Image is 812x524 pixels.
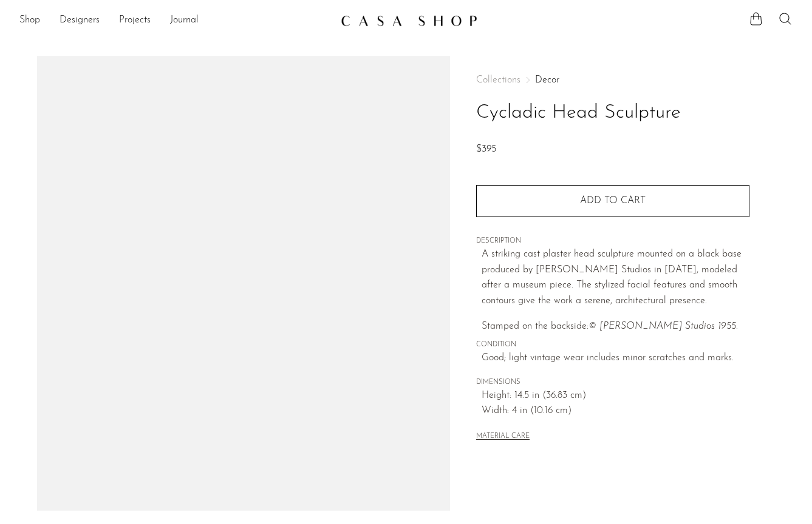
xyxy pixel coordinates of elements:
[476,144,496,154] span: $395
[535,75,559,85] a: Decor
[476,340,749,351] span: CONDITION
[482,403,749,419] span: Width: 4 in (10.16 cm)
[170,13,199,29] a: Journal
[476,185,749,217] button: Add to cart
[482,319,749,335] p: Stamped on the backside:
[476,432,530,442] button: MATERIAL CARE
[482,247,749,309] p: A striking cast plaster head sculpture mounted on a black base produced by [PERSON_NAME] Studios ...
[482,388,749,404] span: Height: 14.5 in (36.83 cm)
[476,75,520,85] span: Collections
[476,98,749,129] h1: Cycladic Head Sculpture
[119,13,151,29] a: Projects
[589,321,738,331] em: © [PERSON_NAME] Studios 1955.
[482,351,749,366] span: Good; light vintage wear includes minor scratches and marks.
[60,13,100,29] a: Designers
[19,10,331,31] nav: Desktop navigation
[19,13,40,29] a: Shop
[476,75,749,85] nav: Breadcrumbs
[580,196,646,206] span: Add to cart
[476,377,749,388] span: DIMENSIONS
[19,10,331,31] ul: NEW HEADER MENU
[476,236,749,247] span: DESCRIPTION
